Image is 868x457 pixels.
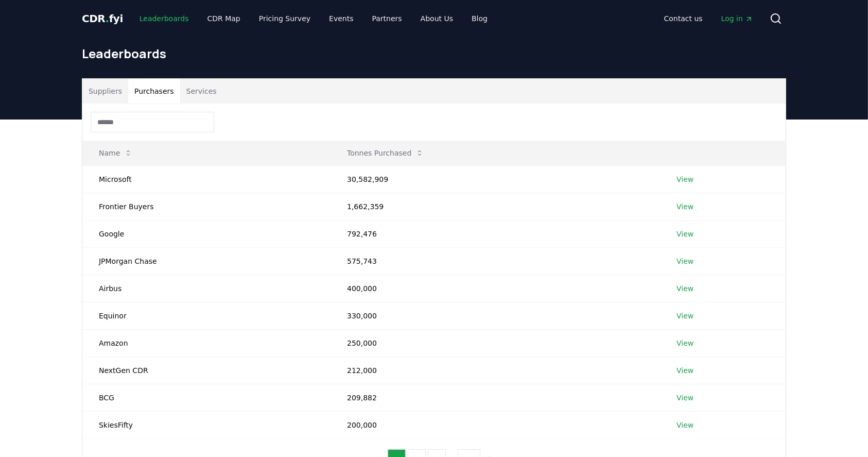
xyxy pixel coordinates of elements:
[676,201,693,212] a: View
[82,275,331,302] td: Airbus
[676,311,693,321] a: View
[91,143,141,163] button: Name
[331,357,660,384] td: 212,000
[131,9,197,28] a: Leaderboards
[331,411,660,438] td: 200,000
[676,420,693,430] a: View
[331,275,660,302] td: 400,000
[82,165,331,193] td: Microsoft
[331,193,660,220] td: 1,662,359
[463,9,496,28] a: Blog
[82,193,331,220] td: Frontier Buyers
[656,9,711,28] a: Contact us
[82,11,123,26] a: CDR.fyi
[199,9,249,28] a: CDR Map
[331,220,660,247] td: 792,476
[339,143,432,163] button: Tonnes Purchased
[676,393,693,403] a: View
[713,9,761,28] a: Log in
[364,9,410,28] a: Partners
[412,9,461,28] a: About Us
[676,338,693,348] a: View
[131,9,496,28] nav: Main
[82,247,331,275] td: JPMorgan Chase
[331,247,660,275] td: 575,743
[676,229,693,239] a: View
[82,79,128,104] button: Suppliers
[656,9,761,28] nav: Main
[180,79,223,104] button: Services
[331,165,660,193] td: 30,582,909
[331,384,660,411] td: 209,882
[331,329,660,357] td: 250,000
[82,12,123,25] span: CDR fyi
[721,13,753,24] span: Log in
[82,45,786,62] h1: Leaderboards
[82,411,331,438] td: SkiesFifty
[82,329,331,357] td: Amazon
[106,12,109,25] span: .
[251,9,319,28] a: Pricing Survey
[82,302,331,329] td: Equinor
[331,302,660,329] td: 330,000
[321,9,361,28] a: Events
[676,174,693,184] a: View
[82,220,331,247] td: Google
[82,384,331,411] td: BCG
[128,79,180,104] button: Purchasers
[82,357,331,384] td: NextGen CDR
[676,365,693,376] a: View
[676,283,693,294] a: View
[676,256,693,266] a: View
